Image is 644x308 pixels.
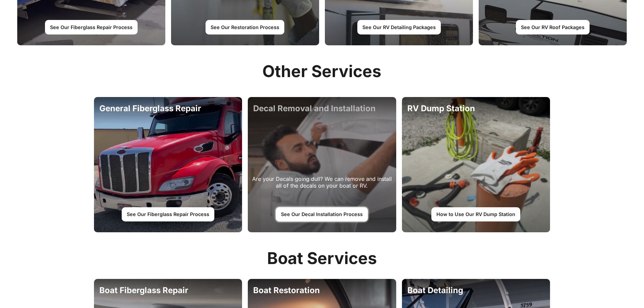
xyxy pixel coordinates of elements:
[89,248,555,268] h2: Boat Services
[45,20,138,34] a: See Our Fiberglass Repair Process
[122,207,214,221] a: See Our Fiberglass Repair Process
[431,207,520,221] a: How to Use Our RV Dump Station
[252,175,392,199] div: Are your Decals going dull? We can remove and install all of the decals on your boat or RV.
[357,20,441,34] a: See Our RV Detailing Packages
[276,207,368,221] a: See Our Decal Installation Process
[89,62,555,81] h2: Other Services
[206,20,284,34] a: See Our Restoration Process
[516,20,590,34] a: See Our RV Roof Packages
